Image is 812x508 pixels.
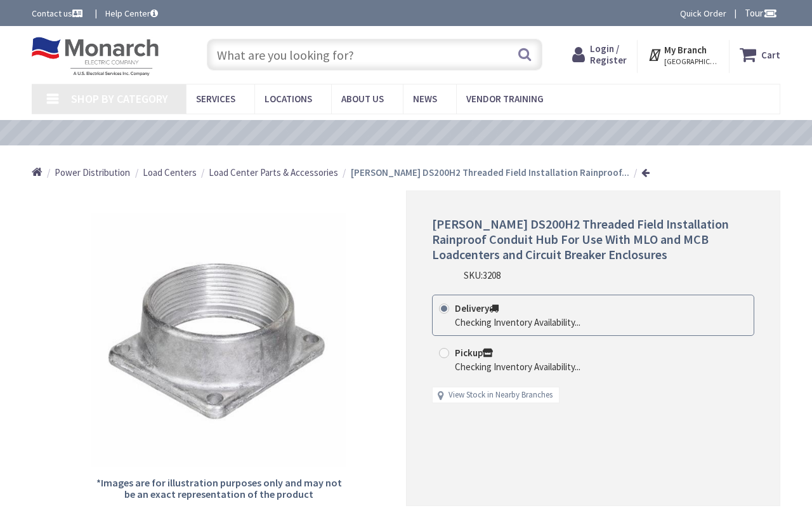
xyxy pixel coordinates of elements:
span: Load Center Parts & Accessories [209,166,338,178]
strong: My Branch [664,44,707,56]
div: SKU: [464,269,501,282]
span: 3208 [483,269,501,281]
input: What are you looking for? [207,39,542,70]
div: Checking Inventory Availability... [455,360,580,373]
h5: *Images are for illustration purposes only and may not be an exact representation of the product [91,478,346,500]
span: About Us [341,93,384,105]
a: Login / Register [572,43,627,66]
a: View Stock in Nearby Branches [449,389,553,401]
div: Checking Inventory Availability... [455,316,580,329]
span: Vendor Training [466,93,544,105]
strong: Pickup [455,347,493,359]
a: Help Center [105,7,158,20]
a: VIEW OUR VIDEO TRAINING LIBRARY [285,126,507,140]
a: Cart [740,43,780,66]
strong: Cart [761,43,780,66]
a: Quick Order [680,7,726,20]
span: Tour [745,7,777,19]
span: Locations [265,93,312,105]
span: Load Centers [143,166,197,178]
span: Login / Register [590,43,627,66]
a: Power Distribution [55,166,130,179]
img: Monarch Electric Company [32,37,159,76]
a: Load Center Parts & Accessories [209,166,338,179]
strong: [PERSON_NAME] DS200H2 Threaded Field Installation Rainproof... [351,166,629,178]
a: Load Centers [143,166,197,179]
span: News [413,93,437,105]
span: Services [196,93,235,105]
a: Contact us [32,7,85,20]
img: Eaton DS200H2 Threaded Field Installation Rainproof Conduit Hub For Use With MLO and MCB Loadcent... [92,213,346,467]
span: Power Distribution [55,166,130,178]
span: [GEOGRAPHIC_DATA], [GEOGRAPHIC_DATA] [664,57,718,67]
div: My Branch [GEOGRAPHIC_DATA], [GEOGRAPHIC_DATA] [648,43,718,66]
span: [PERSON_NAME] DS200H2 Threaded Field Installation Rainproof Conduit Hub For Use With MLO and MCB ... [432,216,729,262]
strong: Delivery [455,302,499,314]
span: Shop By Category [71,91,168,106]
